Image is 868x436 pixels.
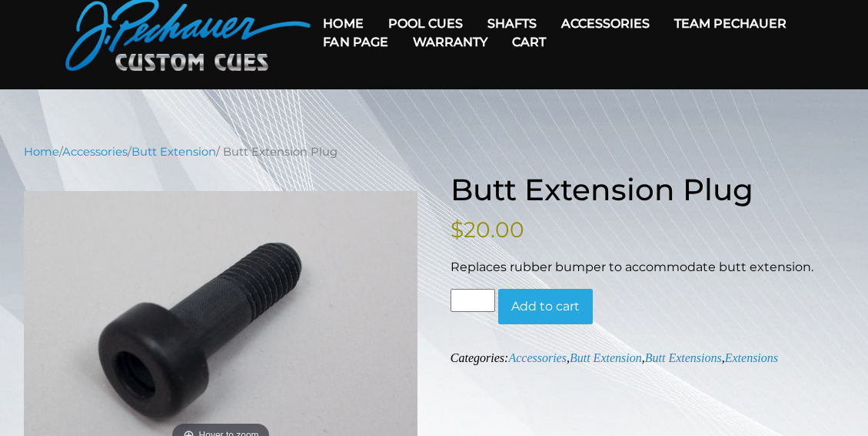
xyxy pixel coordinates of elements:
[451,351,778,364] span: Categories: , , ,
[645,351,722,364] a: Butt Extensions
[400,22,499,62] a: Warranty
[570,351,642,364] a: Butt Extension
[451,216,524,243] bdi: 20.00
[474,4,548,43] a: Shafts
[508,351,567,364] a: Accessories
[451,172,844,208] h1: Butt Extension Plug
[451,289,495,312] input: Product quantity
[62,145,128,159] a: Accessories
[375,4,474,43] a: Pool Cues
[24,145,59,159] a: Home
[548,4,661,43] a: Accessories
[311,4,375,43] a: Home
[24,143,844,160] nav: Breadcrumb
[498,289,593,324] button: Add to cart
[661,4,798,43] a: Team Pechauer
[311,22,400,62] a: Fan Page
[451,216,464,243] span: $
[451,258,844,277] p: Replaces rubber bumper to accommodate butt extension.
[499,22,557,62] a: Cart
[725,351,778,364] a: Extensions
[131,145,216,159] a: Butt Extension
